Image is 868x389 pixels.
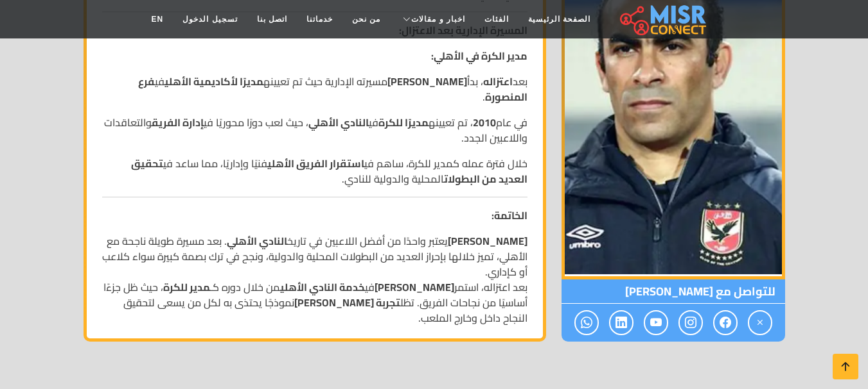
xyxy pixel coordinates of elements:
[390,7,475,31] a: اخبار و مقالات
[483,72,513,91] strong: اعتزاله
[267,154,364,173] strong: استقرار الفريق الأهلي
[297,7,342,31] a: خدماتنا
[448,231,527,251] strong: [PERSON_NAME]
[387,72,467,91] strong: [PERSON_NAME]
[492,206,527,225] strong: الخاتمة:
[247,7,297,31] a: اتصل بنا
[473,113,496,132] strong: 2010
[142,7,173,31] a: EN
[620,3,706,35] img: main.misr_connect
[163,277,210,297] strong: مدير للكرة
[562,279,785,304] span: للتواصل مع [PERSON_NAME]
[138,72,527,106] strong: فرع المنصورة
[431,46,527,65] strong: مدير الكرة في الأهلي:
[342,7,390,31] a: من نحن
[308,113,369,132] strong: النادي الأهلي
[152,113,204,132] strong: إدارة الفريق
[102,233,527,326] p: يعتبر واحدًا من أفضل اللاعبين في تاريخ . بعد مسيرة طويلة ناجحة مع الأهلي، تميز خلالها بإحراز العد...
[294,293,400,312] strong: تجربة [PERSON_NAME]
[518,7,600,31] a: الصفحة الرئيسية
[227,231,287,251] strong: النادي الأهلي
[102,156,527,186] p: خلال فترة عمله كمدير للكرة، ساهم في فنيًا وإداريًا، مما ساعد في المحلية والدولية للنادي.
[411,13,465,25] span: اخبار و مقالات
[375,277,454,297] strong: [PERSON_NAME]
[102,74,527,104] p: بعد ، بدأ مسيرته الإدارية حيث تم تعيينه في .
[378,113,429,132] strong: مديرًا للكرة
[280,277,365,297] strong: خدمة النادي الأهلي
[173,7,247,31] a: تسجيل الدخول
[475,7,518,31] a: الفئات
[164,72,263,91] strong: مديرًا لأكاديمية الأهلي
[102,115,527,145] p: في عام ، تم تعيينه في ، حيث لعب دورًا محوريًا في والتعاقدات واللاعبين الجدد.
[131,154,527,188] strong: تحقيق العديد من البطولات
